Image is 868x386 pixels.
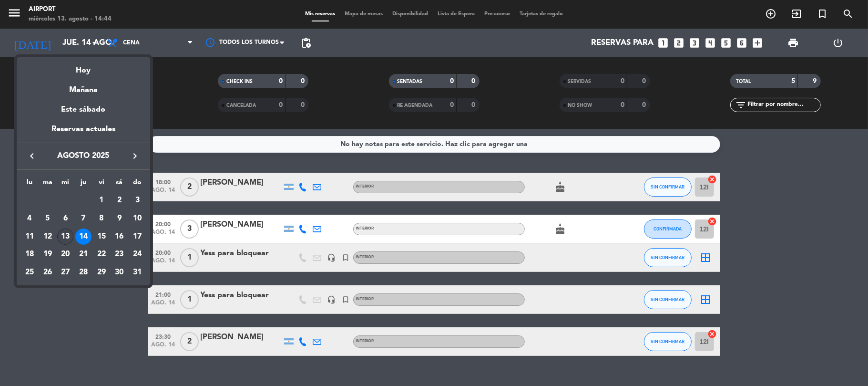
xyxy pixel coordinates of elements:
[57,229,73,245] div: 13
[20,228,39,246] td: 11 de agosto de 2025
[57,246,73,262] div: 20
[17,123,150,143] div: Reservas actuales
[39,263,57,282] td: 26 de agosto de 2025
[23,150,41,162] button: keyboard_arrow_left
[21,246,38,262] div: 18
[39,245,57,263] td: 19 de agosto de 2025
[56,228,74,246] td: 13 de agosto de 2025
[128,228,146,246] td: 17 de agosto de 2025
[20,209,39,228] td: 4 de agosto de 2025
[92,177,111,192] th: viernes
[75,246,92,262] div: 21
[111,264,127,281] div: 30
[128,263,146,282] td: 31 de agosto de 2025
[128,245,146,263] td: 24 de agosto de 2025
[40,246,56,262] div: 19
[74,245,92,263] td: 21 de agosto de 2025
[75,264,92,281] div: 28
[74,177,92,192] th: jueves
[40,229,56,245] div: 12
[92,209,111,228] td: 8 de agosto de 2025
[74,263,92,282] td: 28 de agosto de 2025
[111,263,129,282] td: 30 de agosto de 2025
[93,229,110,245] div: 15
[17,77,150,96] div: Mañana
[111,192,127,209] div: 2
[20,177,39,192] th: lunes
[56,209,74,228] td: 6 de agosto de 2025
[56,245,74,263] td: 20 de agosto de 2025
[21,229,38,245] div: 11
[20,191,92,209] td: AGO.
[129,210,145,227] div: 10
[92,228,111,246] td: 15 de agosto de 2025
[93,246,110,262] div: 22
[129,264,145,281] div: 31
[111,210,127,227] div: 9
[56,263,74,282] td: 27 de agosto de 2025
[17,96,150,123] div: Este sábado
[75,210,92,227] div: 7
[93,192,110,209] div: 1
[129,229,145,245] div: 17
[111,229,127,245] div: 16
[128,209,146,228] td: 10 de agosto de 2025
[111,209,129,228] td: 9 de agosto de 2025
[20,263,39,282] td: 25 de agosto de 2025
[74,228,92,246] td: 14 de agosto de 2025
[40,264,56,281] div: 26
[129,192,145,209] div: 3
[41,150,126,162] span: agosto 2025
[93,210,110,227] div: 8
[111,191,129,209] td: 2 de agosto de 2025
[111,228,129,246] td: 16 de agosto de 2025
[56,177,74,192] th: miércoles
[111,177,129,192] th: sábado
[57,264,73,281] div: 27
[21,264,38,281] div: 25
[39,228,57,246] td: 12 de agosto de 2025
[39,177,57,192] th: martes
[128,191,146,209] td: 3 de agosto de 2025
[128,177,146,192] th: domingo
[92,263,111,282] td: 29 de agosto de 2025
[92,191,111,209] td: 1 de agosto de 2025
[129,150,141,162] i: keyboard_arrow_right
[40,210,56,227] div: 5
[21,210,38,227] div: 4
[126,150,143,162] button: keyboard_arrow_right
[26,150,38,162] i: keyboard_arrow_left
[74,209,92,228] td: 7 de agosto de 2025
[17,57,150,77] div: Hoy
[57,210,73,227] div: 6
[93,264,110,281] div: 29
[111,246,127,262] div: 23
[39,209,57,228] td: 5 de agosto de 2025
[129,246,145,262] div: 24
[111,245,129,263] td: 23 de agosto de 2025
[75,229,92,245] div: 14
[20,245,39,263] td: 18 de agosto de 2025
[92,245,111,263] td: 22 de agosto de 2025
